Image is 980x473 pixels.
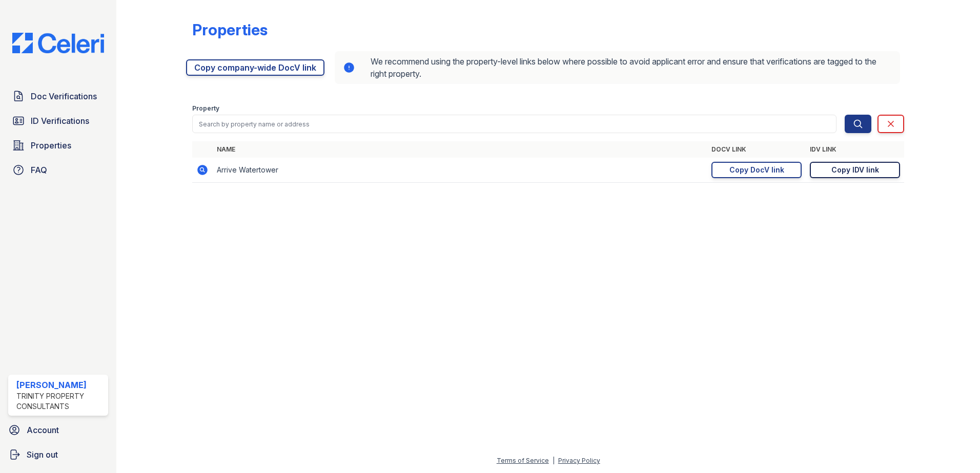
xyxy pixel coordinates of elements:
img: CE_Logo_Blue-a8612792a0a2168367f1c8372b55b34899dd931a85d93a1a3d3e32e68fde9ad4.png [4,33,112,53]
th: IDV Link [806,141,904,158]
div: Properties [192,20,268,39]
a: ID Verifications [8,111,108,131]
span: Properties [31,139,71,152]
span: Doc Verifications [31,90,97,102]
span: FAQ [31,164,47,176]
div: Copy DocV link [729,165,784,175]
a: Doc Verifications [8,86,108,106]
label: Property [192,104,219,113]
div: Copy IDV link [831,165,879,175]
div: | [553,457,555,464]
span: ID Verifications [31,115,89,127]
div: [PERSON_NAME] [16,379,104,391]
div: We recommend using the property-level links below where possible to avoid applicant error and ens... [335,51,900,84]
span: Account [27,424,59,436]
a: Account [4,420,112,440]
th: DocV Link [707,141,806,158]
td: Arrive Watertower [213,158,707,183]
th: Name [213,141,707,158]
div: Trinity Property Consultants [16,391,104,412]
a: Properties [8,135,108,156]
a: Terms of Service [497,457,549,464]
a: Sign out [4,444,112,465]
a: Copy IDV link [810,162,900,178]
a: FAQ [8,160,108,180]
a: Privacy Policy [558,457,600,464]
a: Copy DocV link [711,162,802,178]
input: Search by property name or address [192,115,836,133]
a: Copy company-wide DocV link [186,59,324,76]
span: Sign out [27,448,58,461]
